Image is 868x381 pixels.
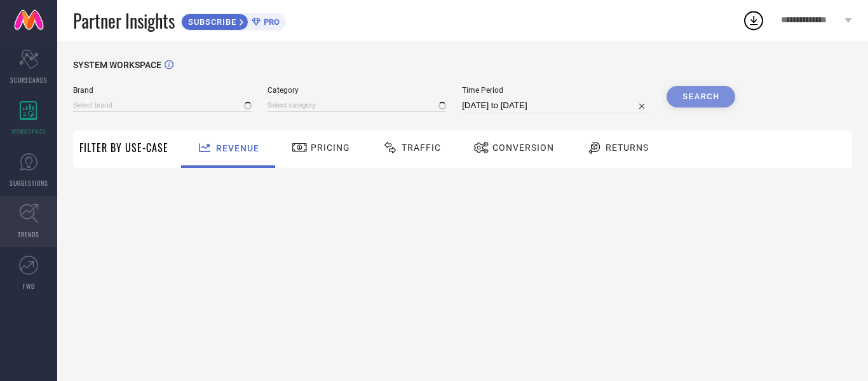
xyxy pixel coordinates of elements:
span: FWD [23,281,35,291]
span: Category [268,86,446,95]
input: Select category [268,99,446,112]
div: Open download list [742,9,765,32]
span: Traffic [402,142,441,153]
span: Revenue [216,143,259,153]
span: Brand [73,86,252,95]
span: Conversion [492,142,554,153]
span: Time Period [462,86,651,95]
span: SCORECARDS [10,75,48,85]
span: SUBSCRIBE [182,17,240,27]
span: Returns [606,142,649,153]
input: Select brand [73,99,252,112]
input: Select time period [462,98,651,113]
a: SUBSCRIBEPRO [181,10,286,31]
span: Partner Insights [73,8,175,34]
span: Filter By Use-Case [79,140,168,155]
span: WORKSPACE [11,127,46,136]
span: SUGGESTIONS [10,178,48,188]
span: SYSTEM WORKSPACE [73,60,161,70]
span: TRENDS [18,230,39,239]
span: PRO [261,17,280,27]
span: Pricing [311,142,350,153]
